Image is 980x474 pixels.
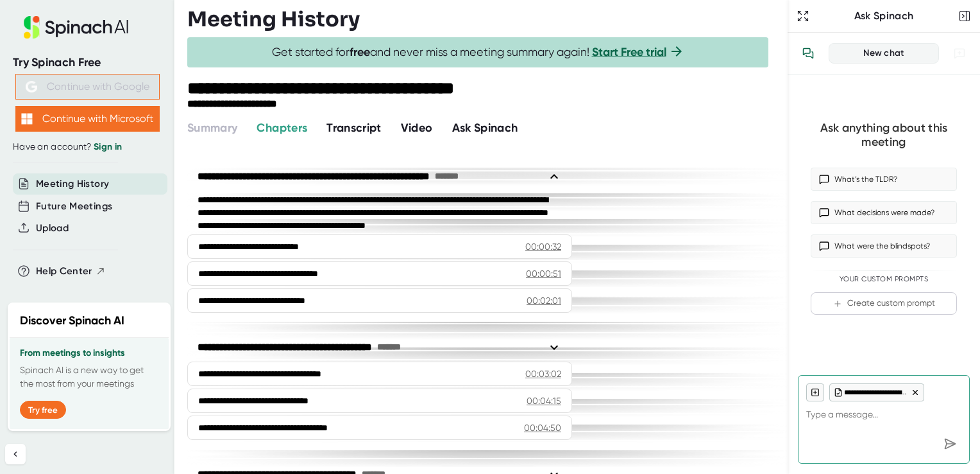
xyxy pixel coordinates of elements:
span: Ask Spinach [452,121,518,135]
div: New chat [837,48,931,59]
button: Help Center [36,264,106,279]
div: 00:00:32 [525,240,561,253]
div: Try Spinach Free [13,55,162,70]
div: 00:02:01 [527,294,561,307]
button: Expand to Ask Spinach page [794,7,812,25]
button: Try free [20,401,66,419]
button: Transcript [326,119,382,137]
div: Send message [938,432,961,455]
button: Create custom prompt [811,292,957,315]
a: Sign in [94,141,122,152]
b: free [350,45,370,59]
span: Summary [187,121,237,135]
div: Ask anything about this meeting [811,121,957,150]
div: Ask Spinach [812,10,956,22]
button: Continue with Microsoft [15,106,160,132]
h2: Discover Spinach AI [20,312,124,329]
div: 00:03:02 [525,367,561,380]
h3: From meetings to insights [20,348,158,358]
h3: Meeting History [187,7,360,31]
button: Ask Spinach [452,119,518,137]
span: Video [401,121,433,135]
button: View conversation history [795,40,821,66]
div: 00:00:51 [526,267,561,280]
button: Close conversation sidebar [956,7,974,25]
button: Collapse sidebar [5,444,26,464]
span: Transcript [326,121,382,135]
span: Get started for and never miss a meeting summary again! [272,45,684,60]
button: What were the blindspots? [811,234,957,258]
button: Summary [187,119,237,137]
span: Chapters [257,121,307,135]
button: Chapters [257,119,307,137]
div: 00:04:50 [524,421,561,434]
button: What’s the TLDR? [811,168,957,191]
img: Aehbyd4JwY73AAAAAElFTkSuQmCC [26,81,37,92]
span: Help Center [36,264,92,279]
button: Future Meetings [36,199,112,214]
a: Start Free trial [592,45,666,59]
button: Video [401,119,433,137]
div: 00:04:15 [527,394,561,407]
button: Meeting History [36,177,109,191]
button: Upload [36,221,69,236]
div: Your Custom Prompts [811,275,957,284]
button: What decisions were made? [811,201,957,224]
p: Spinach AI is a new way to get the most from your meetings [20,364,158,391]
div: Have an account? [13,141,162,153]
button: Continue with Google [15,74,160,100]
